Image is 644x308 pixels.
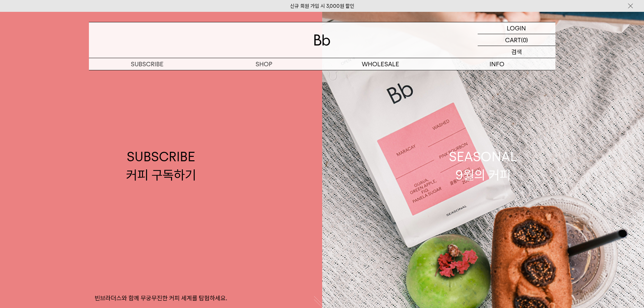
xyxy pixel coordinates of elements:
[505,34,521,46] p: CART
[314,34,330,46] img: 로고
[290,3,354,9] a: 신규 회원 가입 시 3,000원 할인
[521,34,528,46] p: (0)
[89,58,206,70] a: SUBSCRIBE
[511,46,522,58] p: 검색
[449,148,517,184] div: SEASONAL 9월의 커피
[507,22,526,34] p: LOGIN
[322,58,439,70] p: WHOLESALE
[439,58,555,70] p: INFO
[126,148,196,184] div: SUBSCRIBE 커피 구독하기
[478,34,555,46] a: CART (0)
[478,22,555,34] a: LOGIN
[206,58,322,70] a: SHOP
